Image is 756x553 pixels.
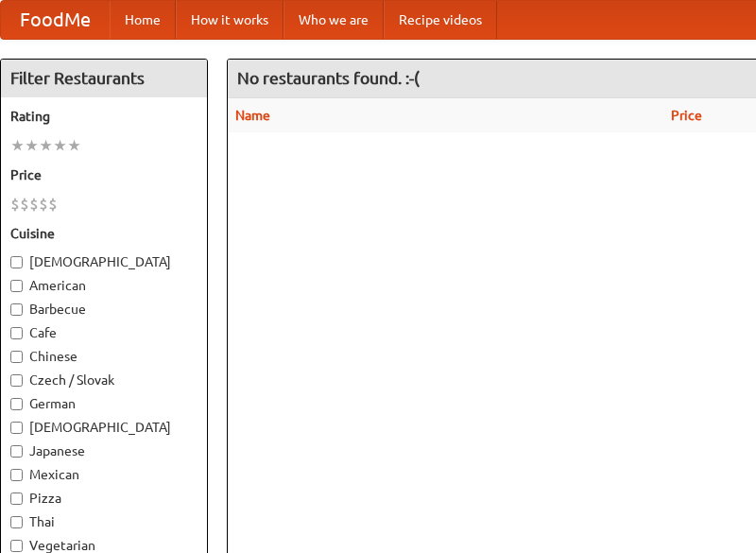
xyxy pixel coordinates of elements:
label: [DEMOGRAPHIC_DATA] [10,418,198,437]
h5: Price [10,165,198,184]
li: ★ [10,135,25,156]
li: ★ [67,135,81,156]
ng-pluralize: No restaurants found. :-( [237,69,420,87]
input: Cafe [10,327,23,339]
li: $ [10,194,20,215]
li: ★ [53,135,67,156]
li: $ [29,194,39,215]
a: How it works [176,1,283,39]
label: Czech / Slovak [10,371,198,389]
input: Vegetarian [10,540,23,552]
h5: Rating [10,107,198,126]
h4: Filter Restaurants [1,60,207,97]
input: Thai [10,516,23,528]
input: Japanese [10,445,23,458]
label: Pizza [10,489,198,508]
input: German [10,398,23,410]
li: $ [39,194,48,215]
a: Recipe videos [384,1,497,39]
input: Barbecue [10,303,23,316]
li: ★ [25,135,39,156]
label: [DEMOGRAPHIC_DATA] [10,252,198,271]
label: Thai [10,512,198,531]
input: Mexican [10,469,23,481]
label: Japanese [10,441,198,460]
input: Pizza [10,493,23,505]
li: $ [20,194,29,215]
label: Cafe [10,323,198,342]
a: Who we are [283,1,384,39]
label: Barbecue [10,300,198,319]
input: Chinese [10,351,23,363]
a: FoodMe [1,1,110,39]
li: ★ [39,135,53,156]
h5: Cuisine [10,224,198,243]
input: [DEMOGRAPHIC_DATA] [10,256,23,268]
a: Name [235,108,270,123]
a: Home [110,1,176,39]
li: $ [48,194,58,215]
input: American [10,280,23,292]
a: Price [671,108,702,123]
input: [DEMOGRAPHIC_DATA] [10,422,23,434]
label: Chinese [10,347,198,366]
input: Czech / Slovak [10,374,23,387]
label: German [10,394,198,413]
label: Mexican [10,465,198,484]
label: American [10,276,198,295]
